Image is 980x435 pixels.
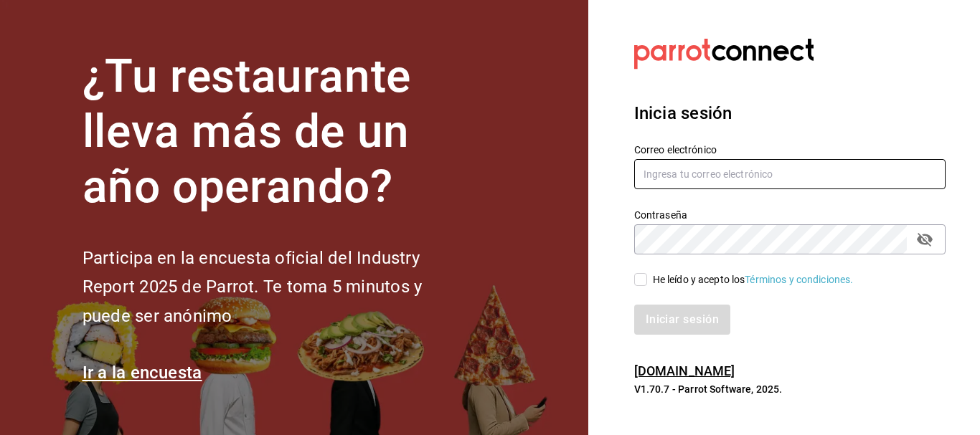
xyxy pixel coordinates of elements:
h3: Inicia sesión [634,100,946,126]
input: Ingresa tu correo electrónico [634,159,946,189]
h1: ¿Tu restaurante lleva más de un año operando? [83,49,470,214]
label: Contraseña [634,210,946,220]
a: [DOMAIN_NAME] [634,363,735,378]
a: Ir a la encuesta [83,363,202,383]
div: He leído y acepto los [653,272,854,287]
button: passwordField [913,227,937,252]
a: Términos y condiciones. [745,274,853,285]
p: V1.70.7 - Parrot Software, 2025. [634,382,946,396]
label: Correo electrónico [634,145,946,155]
h2: Participa en la encuesta oficial del Industry Report 2025 de Parrot. Te toma 5 minutos y puede se... [83,244,470,331]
